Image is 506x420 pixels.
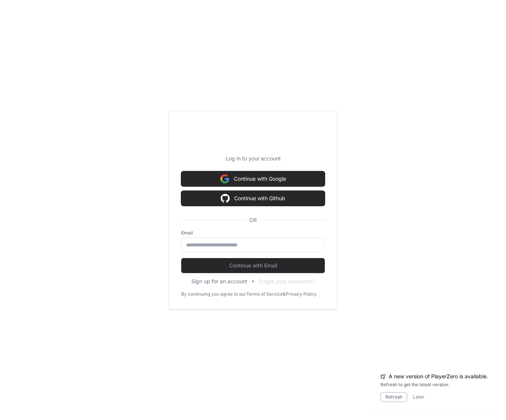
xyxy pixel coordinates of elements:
[181,191,325,206] button: Continue with Github
[413,394,424,400] button: Later
[221,191,230,206] img: Sign in with google
[246,291,283,297] a: Terms of Service
[191,278,247,285] button: Sign up for an account
[181,230,325,236] label: Email
[181,262,325,269] span: Continue with Email
[259,278,315,285] button: Forgot your password?
[181,258,325,273] button: Continue with Email
[380,382,488,388] div: Refresh to get the latest version.
[181,155,325,162] p: Log in to your account
[246,216,260,224] span: OR
[286,291,317,297] a: Privacy Policy.
[389,373,488,380] span: A new version of PlayerZero is available.
[181,291,246,297] div: By continuing you agree to our
[283,291,286,297] div: &
[181,171,325,186] button: Continue with Google
[380,392,407,402] button: Refresh
[220,171,229,186] img: Sign in with google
